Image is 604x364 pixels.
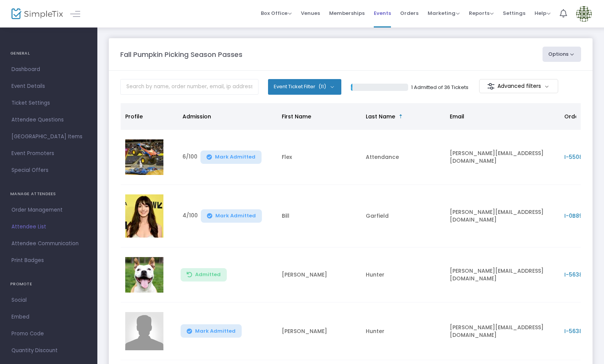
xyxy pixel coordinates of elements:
span: Box Office [261,10,292,17]
img: Attendee Profile Image [125,312,163,350]
img: Attendee profile image [125,139,163,175]
td: Flex [277,130,361,185]
span: Promo Code [11,329,86,339]
span: Order ID [564,113,588,120]
span: Print Badges [11,256,86,265]
span: Help [535,10,551,17]
td: Attendance [361,130,445,185]
span: Email [450,113,464,120]
span: (11) [318,84,326,90]
span: Mark Admitted [215,213,256,219]
span: Admission [182,113,211,120]
span: 4/100 [182,212,198,223]
button: Mark Admitted [181,324,242,338]
span: [GEOGRAPHIC_DATA] Items [11,132,86,142]
m-panel-title: Fall Pumpkin Picking Season Passes [120,49,242,60]
m-button: Advanced filters [479,79,558,93]
span: I-5638DF80-2 [564,271,602,278]
img: Attendee profile image [125,194,163,238]
button: Mark Admitted [201,209,262,223]
td: [PERSON_NAME][EMAIL_ADDRESS][DOMAIN_NAME] [445,130,560,185]
td: [PERSON_NAME][EMAIL_ADDRESS][DOMAIN_NAME] [445,248,560,303]
button: Mark Admitted [200,150,262,164]
button: Admitted [181,268,227,281]
span: Embed [11,312,86,322]
td: Hunter [361,248,445,303]
span: Ticket Settings [11,98,86,108]
td: Bill [277,185,361,248]
span: Mark Admitted [215,154,255,160]
td: [PERSON_NAME][EMAIL_ADDRESS][DOMAIN_NAME] [445,185,560,248]
span: Settings [503,3,525,23]
h4: MANAGE ATTENDEES [10,186,87,202]
span: I-5638DF80-2 [564,327,602,335]
span: Marketing [428,10,460,17]
h4: PROMOTE [10,277,87,292]
th: Profile [121,103,178,130]
p: 1 Admitted of 36 Tickets [411,84,468,91]
span: Dashboard [11,65,86,74]
span: Event Promoters [11,149,86,159]
span: Last Name [366,113,395,120]
span: Attendee List [11,222,86,232]
button: Options [543,47,581,62]
span: Social [11,295,86,305]
span: Quantity Discount [11,346,86,356]
span: Attendee Communication [11,239,86,249]
span: 6/100 [182,153,197,164]
button: Event Ticket Filter(11) [268,79,341,94]
span: Special Offers [11,165,86,175]
img: filter [487,83,495,90]
span: Event Details [11,81,86,91]
span: Reports [469,10,494,17]
span: First Name [282,113,311,120]
span: Attendee Questions [11,115,86,125]
span: I-0B898967-3 [564,212,603,220]
span: Order Management [11,205,86,215]
input: Search by name, order number, email, ip address [120,79,258,95]
span: Orders [400,3,418,23]
td: [PERSON_NAME] [277,248,361,303]
span: Venues [301,3,320,23]
td: [PERSON_NAME] [277,303,361,360]
span: Sortable [398,113,404,120]
td: [PERSON_NAME][EMAIL_ADDRESS][DOMAIN_NAME] [445,303,560,360]
span: Admitted [195,272,221,278]
span: Memberships [329,3,365,23]
span: Mark Admitted [195,328,236,334]
td: Hunter [361,303,445,360]
img: Attendee profile image [125,257,163,293]
h4: GENERAL [10,46,87,61]
td: Garfield [361,185,445,248]
span: I-5508BB37-2 [564,153,603,161]
span: Events [374,3,391,23]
